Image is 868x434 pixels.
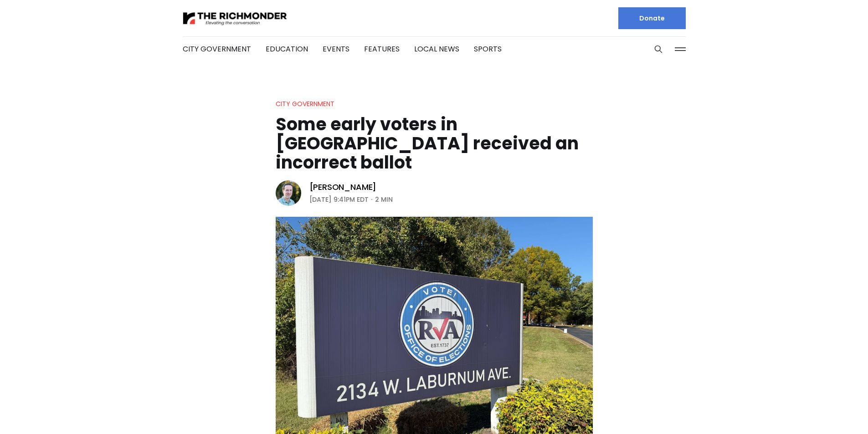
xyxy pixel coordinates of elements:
button: Search this site [652,42,665,56]
a: [PERSON_NAME] [309,182,377,193]
h1: Some early voters in [GEOGRAPHIC_DATA] received an incorrect ballot [276,115,593,172]
a: Education [266,44,308,54]
time: [DATE] 9:41PM EDT [309,194,369,205]
a: Sports [474,44,502,54]
a: Features [364,44,400,54]
a: Local News [414,44,459,54]
a: City Government [276,99,334,108]
a: Donate [618,7,686,29]
a: Events [323,44,349,54]
span: 2 min [375,194,393,205]
img: The Richmonder [183,10,288,26]
img: Michael Phillips [276,180,301,206]
a: City Government [183,44,251,54]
